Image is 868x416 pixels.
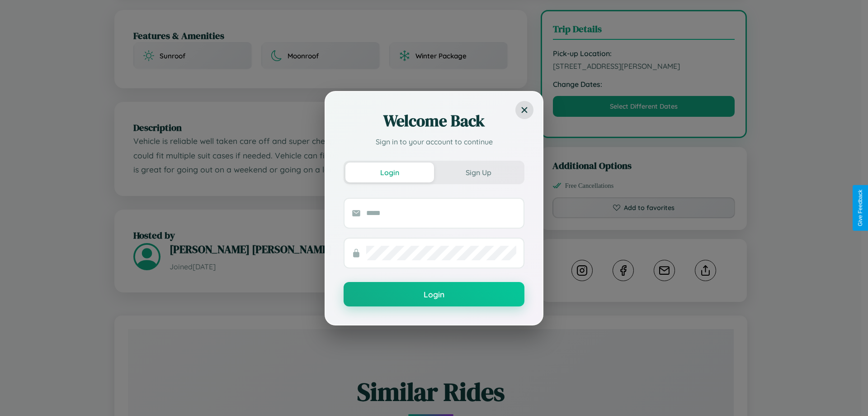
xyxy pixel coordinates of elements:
p: Sign in to your account to continue [344,136,524,147]
h2: Welcome Back [344,110,524,132]
button: Login [344,282,524,306]
button: Sign Up [434,163,523,182]
button: Login [345,163,434,182]
div: Give Feedback [857,190,863,226]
